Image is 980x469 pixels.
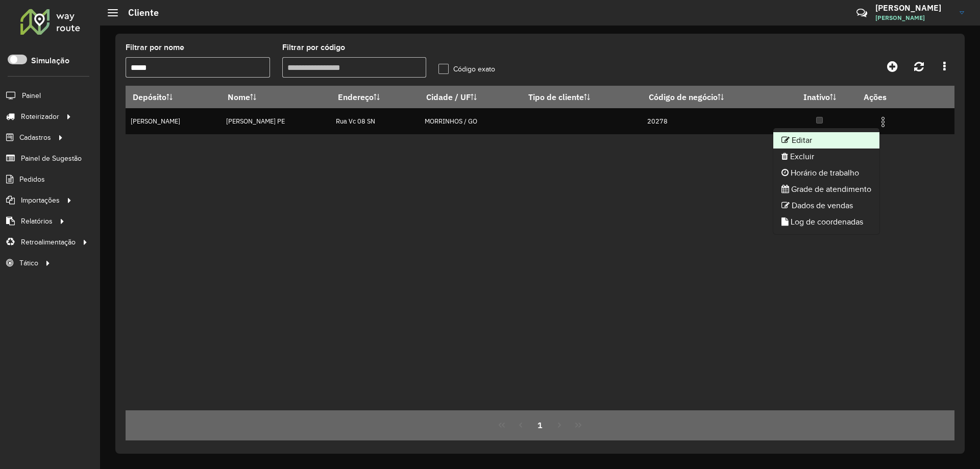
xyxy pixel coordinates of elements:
th: Depósito [126,86,220,108]
span: Painel [22,90,41,101]
span: Importações [21,195,60,206]
h3: [PERSON_NAME] [875,3,952,13]
th: Cidade / UF [419,86,521,108]
span: [PERSON_NAME] [875,13,952,22]
span: Relatórios [21,216,53,227]
li: Horário de trabalho [773,165,879,181]
h2: Cliente [118,7,159,18]
span: Tático [19,258,38,268]
span: Cadastros [19,132,51,143]
td: Rua Vc 08 SN [331,108,419,134]
th: Nome [220,86,331,108]
span: Painel de Sugestão [21,153,82,164]
span: Retroalimentação [21,237,76,248]
label: Filtrar por código [282,41,345,54]
li: Dados de vendas [773,198,879,214]
td: [PERSON_NAME] [126,108,220,134]
button: 1 [530,415,550,435]
th: Tipo de cliente [522,86,642,108]
th: Inativo [783,86,857,108]
span: Pedidos [19,174,45,185]
label: Código exato [438,64,495,75]
li: Editar [773,132,879,149]
span: Roteirizador [21,111,59,122]
li: Excluir [773,149,879,165]
td: MORRINHOS / GO [419,108,521,134]
label: Simulação [31,55,69,67]
a: Contato Rápido [851,2,873,24]
th: Ações [856,86,918,108]
td: 20278 [642,108,783,134]
li: Log de coordenadas [773,214,879,230]
label: Filtrar por nome [126,41,184,54]
td: [PERSON_NAME] PE [220,108,331,134]
th: Código de negócio [642,86,783,108]
li: Grade de atendimento [773,181,879,198]
th: Endereço [331,86,419,108]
